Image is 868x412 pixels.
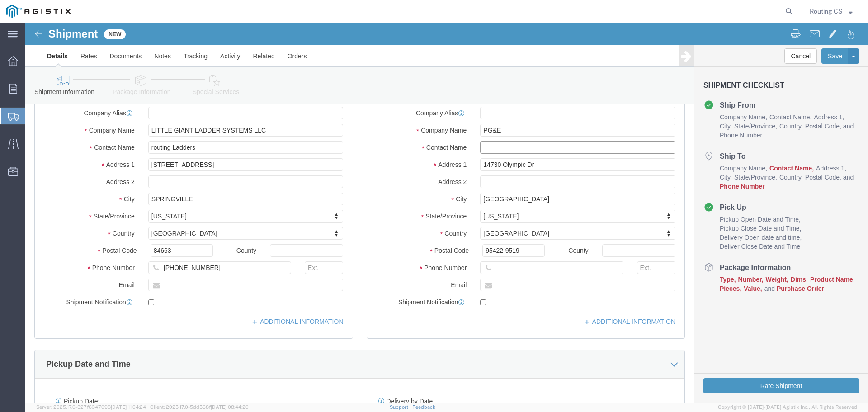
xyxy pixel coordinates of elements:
[810,6,842,16] span: Routing CS
[390,404,412,410] a: Support
[718,403,857,411] span: Copyright © [DATE]-[DATE] Agistix Inc., All Rights Reserved
[6,5,71,18] img: logo
[809,6,855,17] button: Routing CS
[36,404,146,410] span: Server: 2025.17.0-327f6347098
[111,404,146,410] span: [DATE] 11:04:24
[150,404,249,410] span: Client: 2025.17.0-5dd568f
[25,23,868,403] iframe: FS Legacy Container
[412,404,435,410] a: Feedback
[211,404,249,410] span: [DATE] 08:44:20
